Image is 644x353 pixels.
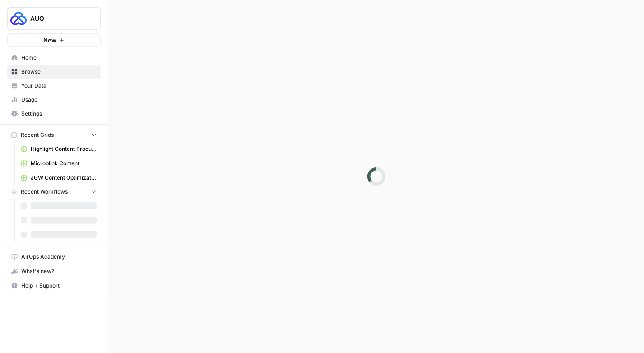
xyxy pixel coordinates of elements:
[21,253,97,261] span: AirOps Academy
[21,68,97,76] span: Browse
[17,171,101,185] a: JGW Content Optimization
[21,54,97,62] span: Home
[21,282,97,290] span: Help + Support
[7,279,101,293] button: Help + Support
[21,188,68,196] span: Recent Workflows
[7,250,101,264] a: AirOps Academy
[7,33,101,47] button: New
[7,79,101,93] a: Your Data
[17,156,101,171] a: Microblink Content
[7,264,101,279] button: What's new?
[30,14,85,23] span: AUQ
[7,107,101,121] a: Settings
[31,145,97,153] span: Highlight Content Production
[21,131,54,139] span: Recent Grids
[7,93,101,107] a: Usage
[21,82,97,90] span: Your Data
[7,65,101,79] a: Browse
[10,10,27,27] img: AUQ Logo
[43,36,56,45] span: New
[7,51,101,65] a: Home
[31,159,97,167] span: Microblink Content
[7,7,101,30] button: Workspace: AUQ
[21,110,97,118] span: Settings
[17,142,101,156] a: Highlight Content Production
[21,96,97,104] span: Usage
[7,128,101,142] button: Recent Grids
[7,185,101,199] button: Recent Workflows
[8,265,100,278] div: What's new?
[31,174,97,182] span: JGW Content Optimization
